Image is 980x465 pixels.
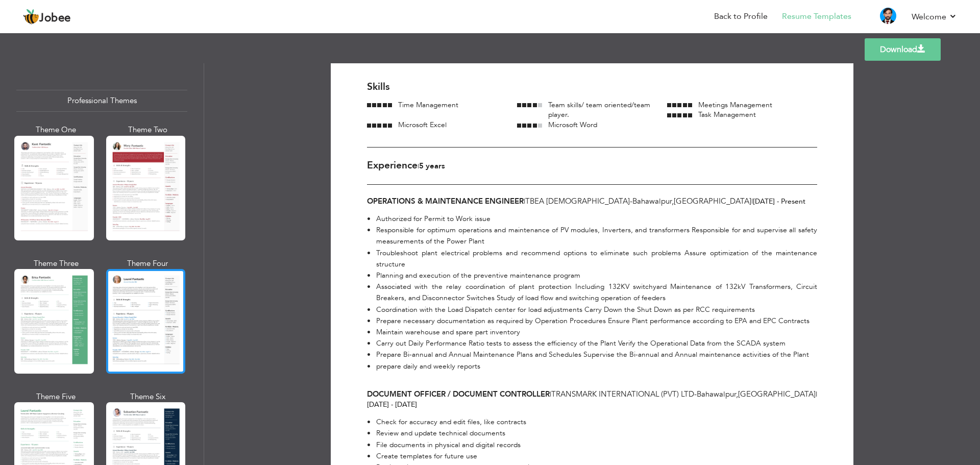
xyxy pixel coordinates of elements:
span: Meetings Management [698,100,772,110]
li: Responsible for optimum operations and maintenance of PV modules, Inverters, and transformers Res... [367,225,817,247]
li: Prepare Bi-annual and Annual Maintenance Plans and Schedules Supervise the Bi-annual and Annual m... [367,349,817,360]
span: [GEOGRAPHIC_DATA] [674,196,751,206]
span: 5 Years [419,161,445,171]
span: Microsoft Word [548,120,597,130]
span: TBEA [DEMOGRAPHIC_DATA] [525,196,630,206]
span: Team skills/ team oriented/team player. [548,100,650,120]
span: [DATE] - Present [753,197,805,206]
li: Create templates for future use [367,451,622,462]
a: Welcome [912,11,957,23]
span: | [418,161,419,171]
span: - [694,389,697,399]
span: | [816,389,817,399]
li: prepare daily and weekly reports [367,361,817,372]
li: Authorized for Permit to Work issue [367,213,817,225]
span: | [550,389,551,399]
div: Theme One [16,125,96,135]
span: [GEOGRAPHIC_DATA] [738,389,816,399]
span: Microsoft Excel [398,120,447,130]
span: Experience [367,159,418,172]
a: Jobee [23,9,71,25]
span: Operations & Maintenance Engineer [367,196,524,206]
span: [DATE] - [DATE] [367,400,417,409]
li: Maintain warehouse and spare part inventory [367,327,817,338]
span: Transmark International (Pvt) Ltd [551,389,694,399]
div: Theme Two [108,125,188,135]
div: Theme Four [108,258,188,269]
span: Jobee [39,13,71,24]
span: Document Officer / Document Controller [367,389,550,399]
span: - [630,196,632,206]
li: Troubleshoot plant electrical problems and recommend options to eliminate such problems Assure op... [367,248,817,270]
a: Resume Templates [782,11,851,22]
a: Back to Profile [714,11,768,22]
span: Time Management [398,100,458,110]
span: , [736,389,738,399]
li: Planning and execution of the preventive maintenance program [367,270,817,281]
li: Check for accuracy and edit files, like contracts [367,417,622,428]
li: Review and update technical documents [367,428,622,439]
li: Carry out Daily Performance Ratio tests to assess the efficiency of the Plant Verify the Operatio... [367,338,817,349]
div: Skills [367,80,817,94]
a: Download [865,38,941,61]
img: Profile Img [880,8,896,24]
span: Bahawalpur [697,389,736,399]
div: Theme Six [108,391,188,402]
div: Theme Five [16,391,96,402]
span: | [524,196,525,206]
li: Associated with the relay coordination of plant protection Including 132KV switchyard Maintenance... [367,281,817,304]
span: | [751,196,753,206]
span: , [672,196,674,206]
div: Theme Three [16,258,96,269]
li: Prepare necessary documentation as required by Operation Procedures Ensure Plant performance acco... [367,315,817,327]
span: Task Management [698,110,756,119]
li: Coordination with the Load Dispatch center for load adjustments Carry Down the Shut Down as per R... [367,304,817,315]
span: Bahawalpur [632,196,672,206]
img: jobee.io [23,9,39,25]
li: File documents in physical and digital records [367,439,622,451]
div: Professional Themes [16,90,187,112]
